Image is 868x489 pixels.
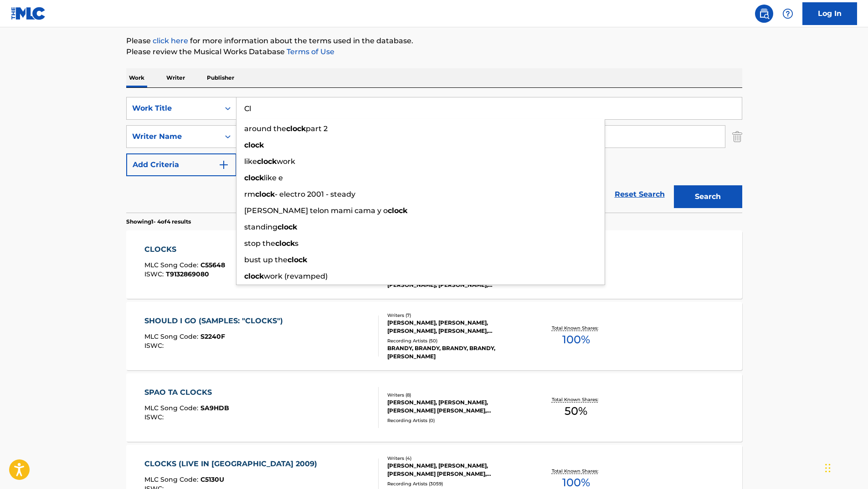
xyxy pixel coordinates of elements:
p: Please review the Musical Works Database [126,46,742,57]
div: Writers ( 8 ) [387,392,525,398]
span: ISWC : [144,270,166,278]
span: stop the [244,239,275,248]
div: CLOCKS (LIVE IN [GEOGRAPHIC_DATA] 2009) [144,458,322,469]
img: Delete Criterion [732,125,742,148]
div: CLOCKS [144,244,225,255]
p: Total Known Shares: [552,325,601,331]
button: Add Criteria [126,153,236,176]
a: Public Search [755,5,773,23]
strong: clock [275,239,295,248]
strong: clock [244,141,264,149]
p: Total Known Shares: [552,468,601,474]
span: MLC Song Code : [144,475,200,484]
span: work (revamped) [264,272,328,280]
span: S2240F [200,332,225,341]
div: [PERSON_NAME], [PERSON_NAME], [PERSON_NAME] [PERSON_NAME], [PERSON_NAME], [PERSON_NAME] [PERSON_N... [387,398,525,415]
a: click here [153,36,188,45]
div: Recording Artists ( 0 ) [387,417,525,424]
div: [PERSON_NAME], [PERSON_NAME], [PERSON_NAME], [PERSON_NAME], [PERSON_NAME], [PERSON_NAME], [PERSON... [387,319,525,335]
span: MLC Song Code : [144,332,200,341]
span: [PERSON_NAME] telon mami cama y o [244,206,388,215]
span: work [277,157,295,166]
a: SPAO TA CLOCKSMLC Song Code:SA9HDBISWC:Writers (8)[PERSON_NAME], [PERSON_NAME], [PERSON_NAME] [PE... [126,373,742,442]
img: search [759,8,770,19]
p: Please for more information about the terms used in the database. [126,36,742,46]
strong: clock [388,206,407,215]
div: Writers ( 7 ) [387,312,525,319]
span: 50 % [565,403,587,419]
span: C5130U [200,475,224,484]
span: s [295,239,298,248]
span: T9132869080 [166,270,209,278]
span: like e [264,173,283,182]
img: help [782,8,793,19]
img: MLC Logo [11,7,46,20]
strong: clock [244,173,264,182]
div: Writer Name [132,131,214,142]
strong: clock [277,223,297,231]
div: Writers ( 4 ) [387,455,525,462]
div: Drag [825,454,831,482]
span: MLC Song Code : [144,261,200,269]
span: around the [244,124,286,133]
strong: clock [257,157,277,166]
iframe: Chat Widget [822,445,868,489]
p: Publisher [204,68,237,87]
div: SHOULD I GO (SAMPLES: "CLOCKS") [144,316,288,326]
a: Reset Search [610,184,669,204]
span: part 2 [306,124,328,133]
strong: clock [244,272,264,280]
p: Total Known Shares: [552,396,601,403]
strong: clock [286,124,306,133]
span: like [244,157,257,166]
span: SA9HDB [200,404,229,412]
strong: clock [288,255,307,264]
span: ISWC : [144,341,166,350]
a: Terms of Use [285,47,334,56]
span: C55648 [200,261,225,269]
a: Log In [802,2,857,25]
div: Recording Artists ( 3059 ) [387,480,525,487]
img: 9d2ae6d4665cec9f34b9.svg [218,159,229,170]
span: standing [244,223,277,231]
div: Help [779,5,797,23]
span: bust up the [244,255,288,264]
div: [PERSON_NAME], [PERSON_NAME], [PERSON_NAME] [PERSON_NAME], [PERSON_NAME] [PERSON_NAME] [387,462,525,478]
p: Work [126,68,147,87]
a: CLOCKSMLC Song Code:C55648ISWC:T9132869080Writers (8)[PERSON_NAME] [PERSON_NAME], [PERSON_NAME] [... [126,230,742,299]
strong: clock [255,190,275,199]
span: 100 % [562,331,590,348]
span: - electro 2001 - steady [275,190,355,199]
div: SPAO TA CLOCKS [144,387,229,398]
span: rm [244,190,255,199]
span: MLC Song Code : [144,404,200,412]
div: Work Title [132,103,214,114]
button: Search [674,185,742,208]
span: ISWC : [144,413,166,421]
div: Recording Artists ( 50 ) [387,337,525,344]
form: Search Form [126,97,742,213]
a: SHOULD I GO (SAMPLES: "CLOCKS")MLC Song Code:S2240FISWC:Writers (7)[PERSON_NAME], [PERSON_NAME], ... [126,302,742,370]
p: Writer [164,68,188,87]
div: BRANDY, BRANDY, BRANDY, BRANDY, [PERSON_NAME] [387,344,525,361]
p: Showing 1 - 4 of 4 results [126,218,191,226]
